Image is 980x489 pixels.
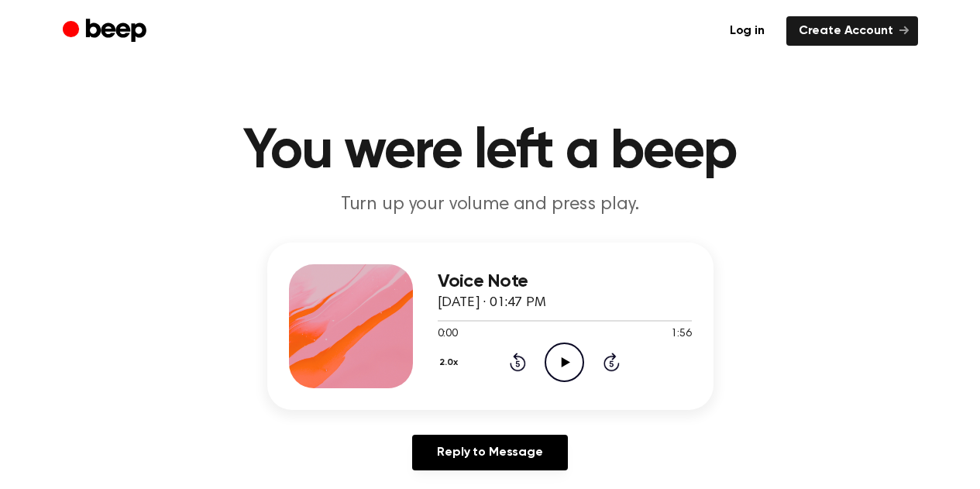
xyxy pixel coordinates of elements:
a: Reply to Message [412,435,567,470]
p: Turn up your volume and press play. [193,192,788,218]
button: 2.0x [438,350,464,376]
span: [DATE] · 01:47 PM [438,296,546,310]
span: 0:00 [438,326,458,343]
span: 1:56 [671,326,691,343]
a: Beep [63,16,150,46]
h1: You were left a beep [94,124,887,180]
a: Log in [717,16,777,46]
h3: Voice Note [438,271,692,292]
a: Create Account [786,16,918,46]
